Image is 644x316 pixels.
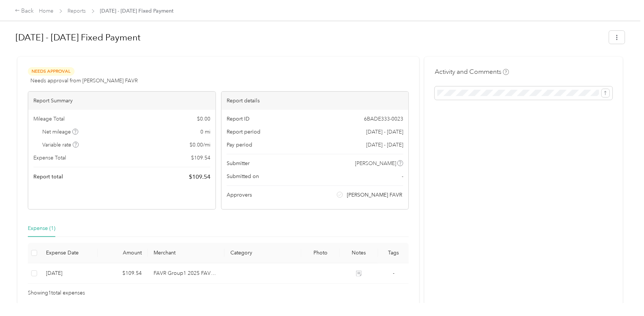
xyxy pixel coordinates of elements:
span: $ 109.54 [191,154,210,162]
span: $ 0.00 / mi [190,141,210,149]
span: $ 109.54 [189,172,210,181]
span: Approvers [227,191,252,199]
span: Needs approval from [PERSON_NAME] FAVR [30,77,138,85]
span: Report total [33,173,63,181]
td: $109.54 [98,263,148,284]
div: Back [15,7,34,16]
span: Submitter [227,159,250,167]
span: Report ID [227,115,250,123]
th: Merchant [148,243,224,263]
h1: Aug 16 - 31, 2025 Fixed Payment [16,29,604,46]
span: Expense Total [33,154,66,162]
th: Expense Date [40,243,98,263]
span: 6BADE333-0023 [364,115,403,123]
span: $ 0.00 [197,115,210,123]
span: Net mileage [43,128,79,136]
div: Tags [384,250,403,256]
div: Expense (1) [28,224,55,233]
a: Home [39,8,54,14]
span: Mileage Total [33,115,65,123]
span: [DATE] - [DATE] [366,141,403,149]
span: 0 mi [200,128,210,136]
span: [PERSON_NAME] FAVR [347,191,402,199]
th: Tags [378,243,409,263]
a: Reports [68,8,86,14]
span: [PERSON_NAME] [355,159,396,167]
th: Amount [98,243,148,263]
iframe: Everlance-gr Chat Button Frame [602,274,644,316]
th: Photo [301,243,340,263]
span: [DATE] - [DATE] [366,128,403,136]
th: Category [224,243,301,263]
div: Report details [221,92,409,110]
span: - [393,270,394,276]
span: Needs Approval [28,67,75,76]
span: Submitted on [227,172,259,180]
th: Notes [340,243,378,263]
span: Pay period [227,141,252,149]
td: FAVR Group1 2025 FAVR program [148,263,224,284]
span: Variable rate [43,141,79,149]
span: - [402,172,403,180]
span: Report period [227,128,260,136]
span: Showing 1 total expenses [28,289,85,297]
div: Report Summary [28,92,216,110]
td: 9-1-2025 [40,263,98,284]
span: [DATE] - [DATE] Fixed Payment [100,7,174,15]
h4: Activity and Comments [435,67,509,76]
td: - [378,263,409,284]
